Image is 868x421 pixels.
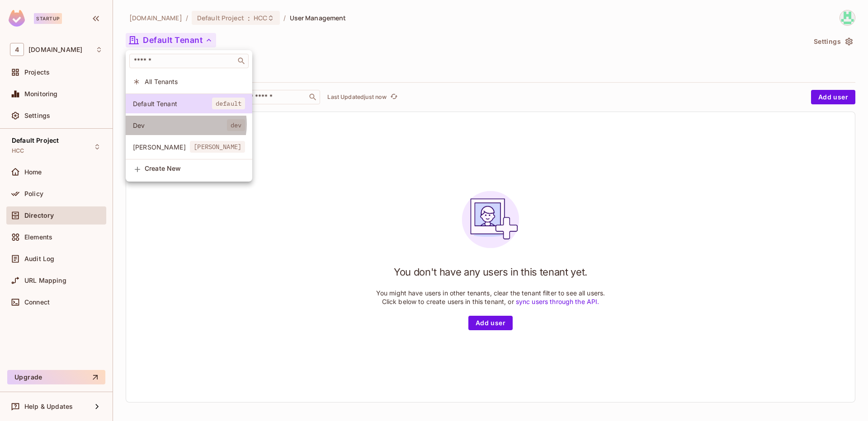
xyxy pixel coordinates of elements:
[145,77,245,86] span: All Tenants
[145,165,245,172] span: Create New
[133,121,227,130] span: Dev
[126,94,252,113] div: Show only users with a role in this tenant: Default Tenant
[126,137,252,157] div: Show only users with a role in this tenant: Tiberius
[227,119,245,131] span: dev
[133,99,212,108] span: Default Tenant
[133,143,190,151] span: [PERSON_NAME]
[126,116,252,135] div: Show only users with a role in this tenant: Dev
[190,141,245,153] span: [PERSON_NAME]
[212,98,245,109] span: default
